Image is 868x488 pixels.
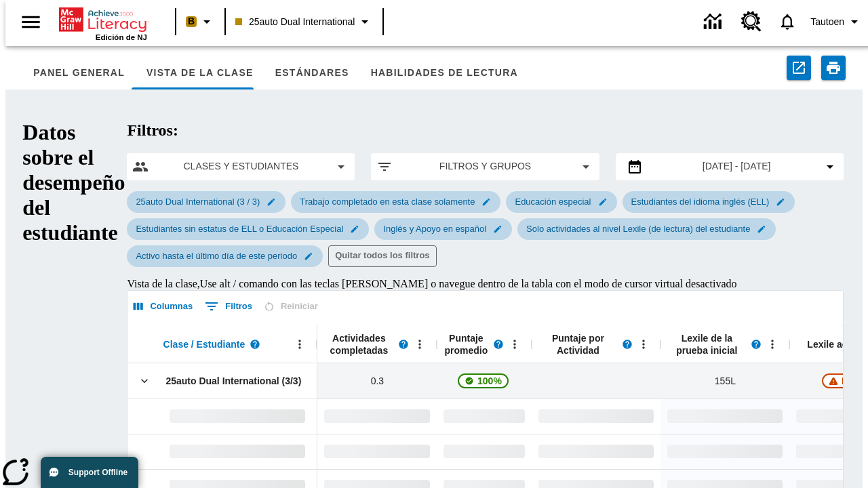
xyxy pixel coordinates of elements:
svg: Collapse Date Range Filter [822,159,838,175]
span: Edición de NJ [96,33,147,41]
div: Editar Seleccionado filtro de Estudiantes sin estatus de ELL o Educación Especial elemento de sub... [127,218,369,240]
button: Habilidades de lectura [360,57,529,89]
span: Clases y estudiantes [159,159,322,174]
button: Exportar a CSV [787,56,811,80]
div: Editar Seleccionado filtro de Solo actividades al nivel Lexile (de lectura) del estudiante elemen... [517,218,776,240]
span: [DATE] - [DATE] [703,159,771,174]
span: B [188,13,195,30]
span: Clase / Estudiante [163,338,245,350]
button: Estándares [264,57,360,89]
span: 25auto Dual International (3 / 3) [127,197,268,207]
button: Vista de la clase [136,57,264,89]
span: Trabajo completado en esta clase solamente [292,197,483,207]
div: 0.3, 25auto Dual International (3/3) [317,363,437,399]
span: Actividades completadas [324,332,393,357]
span: Lexile de la prueba inicial [667,332,746,357]
div: Sin datos, [437,434,532,469]
button: Seleccione las clases y los estudiantes opción del menú [132,159,349,175]
h2: Filtros: [127,121,843,140]
span: 100% [472,369,507,393]
div: Portada [59,5,147,41]
button: Lea más sobre Actividades completadas [393,334,414,354]
span: Filtros y grupos [403,159,566,174]
button: Clase: 25auto Dual International, Selecciona una clase [230,9,378,34]
span: 25auto Dual International [235,15,355,29]
button: Support Offline [41,457,138,488]
button: Lea más sobre Clase / Estudiante [245,334,265,354]
div: Editar Seleccionado filtro de Estudiantes del idioma inglés (ELL) elemento de submenú [623,191,795,213]
span: Educación especial [507,197,599,207]
button: Lea más sobre el Puntaje promedio [488,334,509,354]
span: Inglés y Apoyo en español [375,224,494,234]
button: Boost El color de la clase es melocotón. Cambiar el color de la clase. [180,9,220,34]
div: Editar Seleccionado filtro de Trabajo completado en esta clase solamente elemento de submenú [291,191,500,213]
button: Perfil/Configuración [805,9,868,34]
button: Clic aquí para contraer la fila de la clase [134,371,155,391]
button: Lea más sobre el Puntaje por actividad [617,334,637,354]
div: Sin datos, [437,399,532,434]
div: Vista de la clase , Use alt / comando con las teclas [PERSON_NAME] o navegue dentro de la tabla c... [127,278,843,290]
button: Imprimir [821,56,846,80]
div: , 100%, La puntuación media de 100% correspondiente al primer intento de este estudiante de respo... [437,363,532,399]
div: Editar Seleccionado filtro de 25auto Dual International (3 / 3) elemento de submenú [127,191,285,213]
button: Panel general [22,57,136,89]
button: Abrir menú [290,334,310,354]
div: Sin datos, [317,399,437,434]
button: Abrir menú [762,334,783,354]
button: Abrir menú [633,334,654,354]
a: Centro de recursos, Se abrirá en una pestaña nueva. [733,3,770,40]
span: 0.3 [371,374,384,388]
div: Editar Seleccionado filtro de Activo hasta el último día de este periodo elemento de submenú [127,245,323,267]
button: Lea más sobre el Lexile de la prueba inicial [746,334,766,354]
div: Editar Seleccionado filtro de Inglés y Apoyo en español elemento de submenú [374,218,512,240]
button: Seleccionar columnas [130,296,196,317]
button: Abrir menú [410,334,430,354]
a: Notificaciones [770,4,805,39]
svg: Clic aquí para contraer la fila de la clase [138,374,151,388]
span: Activo hasta el último día de este periodo [127,251,305,261]
span: Lexile actual [807,338,864,350]
span: Puntaje por Actividad [538,332,617,357]
span: Puntaje promedio [443,332,488,357]
span: Tautoen [810,15,844,29]
div: Editar Seleccionado filtro de Educación especial elemento de submenú [506,191,616,213]
span: 155 Lexile, 25auto Dual International (3/3) [715,374,736,388]
button: Aplicar filtros opción del menú [376,159,593,175]
button: Abrir menú [505,334,525,354]
span: Solo actividades al nivel Lexile (de lectura) del estudiante [518,224,758,234]
span: Support Offline [68,468,127,477]
button: Abrir el menú lateral [11,2,51,42]
span: 25auto Dual International (3/3) [165,374,301,388]
div: Sin datos, [317,434,437,469]
span: Estudiantes sin estatus de ELL o Educación Especial [127,224,351,234]
button: Mostrar filtros [201,296,256,317]
a: Centro de información [696,3,733,41]
span: Estudiantes del idioma inglés (ELL) [623,197,778,207]
button: Seleccione el intervalo de fechas opción del menú [621,159,838,175]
